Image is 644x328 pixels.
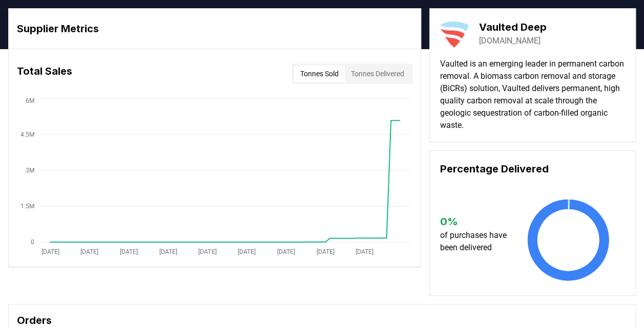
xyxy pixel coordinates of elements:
[41,248,59,255] tspan: [DATE]
[440,161,625,177] h3: Percentage Delivered
[238,248,256,255] tspan: [DATE]
[31,238,34,246] tspan: 0
[345,65,410,82] button: Tonnes Delivered
[440,229,513,254] p: of purchases have been delivered
[120,248,138,255] tspan: [DATE]
[479,19,547,35] h3: Vaulted Deep
[26,167,34,174] tspan: 3M
[159,248,177,255] tspan: [DATE]
[17,21,412,36] h3: Supplier Metrics
[17,63,72,84] h3: Total Sales
[356,248,373,255] tspan: [DATE]
[17,313,627,328] h3: Orders
[277,248,295,255] tspan: [DATE]
[26,97,34,104] tspan: 6M
[440,214,513,229] h3: 0 %
[479,35,541,47] a: [DOMAIN_NAME]
[317,248,335,255] tspan: [DATE]
[440,58,625,132] p: Vaulted is an emerging leader in permanent carbon removal. A biomass carbon removal and storage (...
[198,248,216,255] tspan: [DATE]
[294,65,345,82] button: Tonnes Sold
[20,131,34,138] tspan: 4.5M
[20,203,34,210] tspan: 1.5M
[80,248,98,255] tspan: [DATE]
[440,19,469,48] img: Vaulted Deep-logo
